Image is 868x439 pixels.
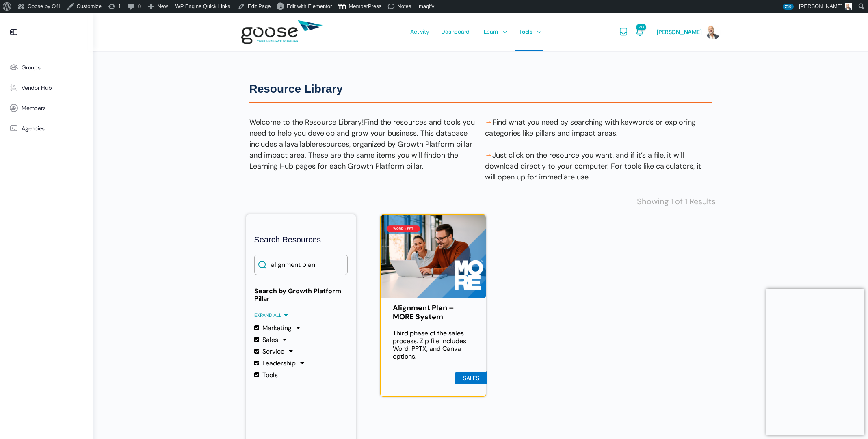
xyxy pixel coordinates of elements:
[286,3,332,9] span: Edit with Elementor
[515,13,543,51] a: Tools
[254,324,292,332] label: Marketing
[254,255,348,275] input: Search
[485,150,492,160] span: →
[485,117,696,138] span: Find what you need by searching with keywords or exploring categories like pillars and impact areas.
[455,372,487,384] li: Sales
[619,13,628,51] a: Messages
[22,64,41,71] span: Groups
[254,312,288,318] span: Expand all
[22,84,52,91] span: Vendor Hub
[4,57,89,78] a: Groups
[249,139,472,160] span: resources, organized by Growth Platform pillar and impact area. These are the same items you will...
[249,82,712,96] h1: Resource Library
[484,13,498,51] span: Learn
[485,150,712,183] p: Just click on the resource you want, and if it’s a file, it will download directly to your comput...
[4,98,89,118] a: Members
[22,125,45,132] span: Agencies
[254,287,348,303] strong: Search by Growth Platform Pillar
[636,24,646,30] span: 210
[485,117,492,127] span: →
[254,336,278,344] label: Sales
[406,13,433,51] a: Activity
[410,13,429,51] span: Activity
[393,329,474,360] p: Third phase of the sales process. Zip file includes Word, PPTX, and Canva options.
[480,13,509,51] a: Learn
[637,197,716,206] span: Showing 1 of 1 Results
[4,78,89,98] a: Vendor Hub
[254,371,278,379] label: Tools
[657,28,702,36] span: [PERSON_NAME]
[686,338,868,439] iframe: Chat Widget
[657,13,721,51] a: [PERSON_NAME]
[286,139,316,149] span: available
[254,359,296,367] label: Leadership
[766,289,864,435] iframe: Popup CTA
[254,235,348,244] h2: Search Resources
[393,304,474,321] a: Alignment Plan – MORE System
[22,105,45,112] span: Members
[254,348,284,355] label: Service
[4,118,89,138] a: Agencies
[249,117,477,172] p: Welcome to the Resource Library!
[783,4,794,10] span: 210
[437,13,474,51] a: Dashboard
[519,13,532,51] span: Tools
[635,13,645,51] a: Notifications
[441,13,470,51] span: Dashboard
